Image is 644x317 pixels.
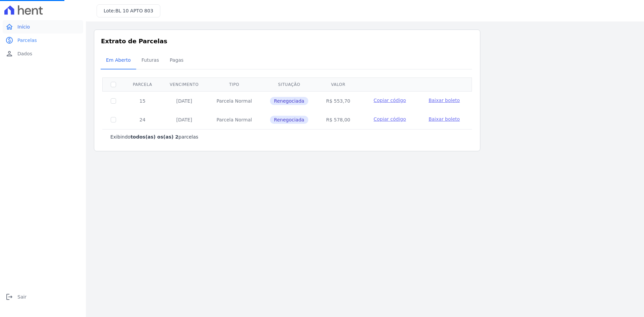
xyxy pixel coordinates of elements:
a: Baixar boleto [429,116,460,122]
th: Valor [317,77,359,91]
a: personDados [3,47,83,60]
button: Copiar código [367,97,412,104]
a: logoutSair [3,290,83,304]
a: Futuras [136,52,164,69]
span: Renegociada [270,97,308,105]
i: logout [5,293,13,301]
span: Dados [17,50,32,57]
i: person [5,50,13,58]
span: Copiar código [374,98,406,103]
th: Situação [261,77,317,91]
td: 24 [124,110,161,129]
td: Parcela Normal [208,110,261,129]
span: Renegociada [270,116,308,124]
td: 15 [124,91,161,110]
td: R$ 578,00 [317,110,359,129]
span: Em Aberto [102,53,135,67]
a: Pagas [164,52,189,69]
td: R$ 553,70 [317,91,359,110]
td: Parcela Normal [208,91,261,110]
a: paidParcelas [3,34,83,47]
button: Copiar código [367,116,412,122]
h3: Extrato de Parcelas [101,37,473,46]
th: Vencimento [161,77,208,91]
a: Baixar boleto [429,97,460,104]
p: Exibindo parcelas [110,134,198,140]
span: Pagas [166,53,187,67]
span: Baixar boleto [429,98,460,103]
span: Parcelas [17,37,37,44]
span: Baixar boleto [429,116,460,122]
a: homeInício [3,20,83,34]
span: Início [17,23,30,30]
th: Tipo [208,77,261,91]
span: Sair [17,294,26,300]
th: Parcela [124,77,161,91]
h3: Lote: [104,7,153,14]
td: [DATE] [161,91,208,110]
i: home [5,23,13,31]
span: Futuras [138,53,163,67]
span: Copiar código [374,116,406,122]
td: [DATE] [161,110,208,129]
b: todos(as) os(as) 2 [130,134,178,140]
a: Em Aberto [101,52,136,69]
i: paid [5,36,13,44]
span: BL 10 APTO 803 [115,8,153,13]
